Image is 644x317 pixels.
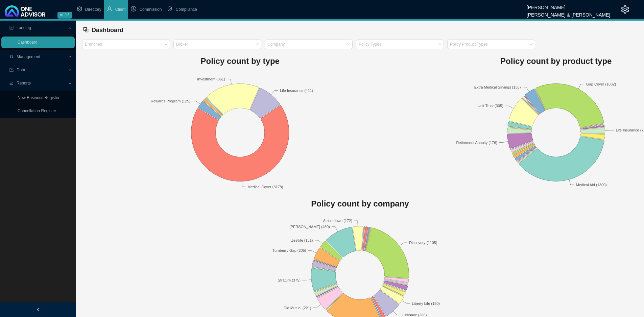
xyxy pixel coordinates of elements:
[17,25,31,30] span: Landing
[115,7,126,12] span: Client
[92,27,123,33] span: Dashboard
[323,219,352,223] text: Ambledown (172)
[57,12,72,19] span: v1.9.6
[131,6,136,11] span: dollar
[280,89,313,93] text: Life Insurance (411)
[139,7,162,12] span: Commission
[18,108,56,113] a: Cancellation Register
[77,6,82,11] span: setting
[18,40,38,45] a: Dashboard
[278,278,301,282] text: Stratum (375)
[283,306,311,310] text: Old Mutual (221)
[247,185,283,189] text: Medical Cover (3178)
[82,54,398,68] h1: Policy count by type
[412,301,440,306] text: Liberty Life (130)
[9,81,14,85] span: line-chart
[290,225,330,229] text: [PERSON_NAME] (480)
[478,104,503,108] text: Unit Trust (305)
[474,85,521,89] text: Extra Medical Savings (136)
[83,27,89,33] span: block
[291,238,313,242] text: Zestlife (131)
[107,6,112,11] span: user
[85,7,101,12] span: Directory
[167,6,172,11] span: safety
[197,77,225,81] text: Investment (861)
[576,183,607,187] text: Medical Aid (1300)
[17,81,31,86] span: Reports
[9,68,14,72] span: import
[409,241,437,245] text: Discovery (1105)
[17,54,40,59] span: Management
[621,5,629,14] span: setting
[82,197,638,211] h1: Policy count by company
[36,308,40,312] span: left
[18,95,59,100] a: New Business Register
[272,249,306,253] text: Turnberry Gap (205)
[9,55,14,59] span: user
[586,82,616,86] text: Gap Cover (1032)
[17,68,25,72] span: Data
[9,26,14,30] span: profile
[456,141,497,145] text: Retirement Annuity (176)
[527,9,610,17] div: [PERSON_NAME] & [PERSON_NAME]
[527,2,610,9] div: [PERSON_NAME]
[151,99,190,103] text: Rewards Program (125)
[175,7,197,12] span: Compliance
[5,5,45,17] img: 2df55531c6924b55f21c4cf5d4484680-logo-light.svg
